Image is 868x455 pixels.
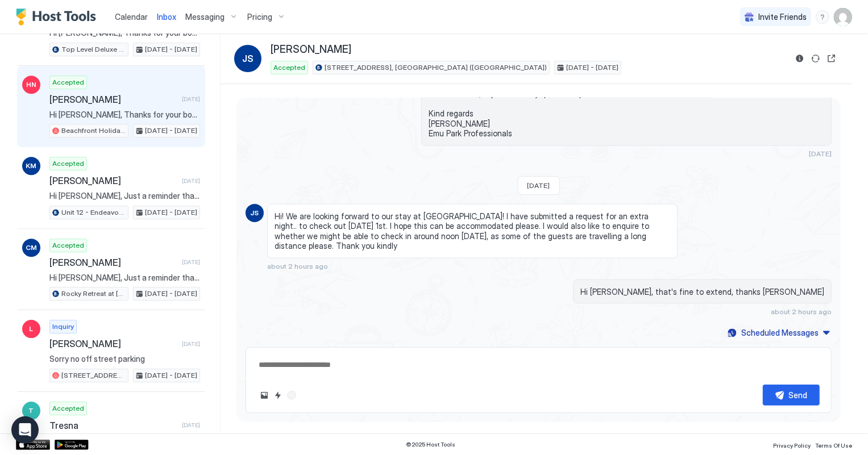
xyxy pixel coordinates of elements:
[825,52,838,65] button: Open reservation
[258,389,271,402] button: Upload image
[49,175,177,186] span: [PERSON_NAME]
[115,11,148,23] a: Calendar
[16,9,101,26] a: Host Tools Logo
[26,161,37,171] span: KM
[247,12,272,22] span: Pricing
[182,95,200,103] span: [DATE]
[115,12,148,22] span: Calendar
[52,322,74,332] span: Inquiry
[773,442,811,449] span: Privacy Policy
[49,191,200,201] span: Hi [PERSON_NAME], Just a reminder that your check-out is [DATE] at 10.00am. Before you check-out ...
[325,62,547,73] span: [STREET_ADDRESS], [GEOGRAPHIC_DATA] ([GEOGRAPHIC_DATA])
[271,389,285,402] button: Quick reply
[726,325,832,340] button: Scheduled Messages
[55,440,89,450] a: Google Play Store
[145,126,197,136] span: [DATE] - [DATE]
[182,340,200,348] span: [DATE]
[49,354,200,364] span: Sorry no off street parking
[789,389,808,401] div: Send
[773,439,811,450] a: Privacy Policy
[16,440,50,450] a: App Store
[52,77,84,87] span: Accepted
[185,12,225,22] span: Messaging
[528,181,550,190] span: [DATE]
[145,207,197,218] span: [DATE] - [DATE]
[182,258,200,266] span: [DATE]
[145,289,197,299] span: [DATE] - [DATE]
[157,11,176,23] a: Inbox
[49,273,200,283] span: Hi [PERSON_NAME], Just a reminder that your check-out is [DATE] at 10.00am. Before you check-out ...
[815,442,852,449] span: Terms Of Use
[26,80,36,90] span: HN
[275,211,670,251] span: Hi! We are looking forward to our stay at [GEOGRAPHIC_DATA]! I have submitted a request for an ex...
[271,43,351,56] span: [PERSON_NAME]
[182,177,200,185] span: [DATE]
[566,62,618,73] span: [DATE] - [DATE]
[52,240,84,251] span: Accepted
[52,158,84,169] span: Accepted
[145,370,197,381] span: [DATE] - [DATE]
[49,338,177,349] span: [PERSON_NAME]
[11,416,39,444] div: Open Intercom Messenger
[763,385,820,406] button: Send
[157,12,176,22] span: Inbox
[251,208,259,218] span: JS
[580,287,824,297] span: Hi [PERSON_NAME], that's fine to extend, thanks [PERSON_NAME]
[29,406,34,416] span: T
[273,62,305,73] span: Accepted
[61,44,126,55] span: Top Level Deluxe Studio - Unit 21
[182,421,200,429] span: [DATE]
[61,126,126,136] span: Beachfront Holiday Cottage
[61,289,126,299] span: Rocky Retreat at [GEOGRAPHIC_DATA] - [STREET_ADDRESS]
[61,207,126,218] span: Unit 12 - Endeavour · Deluxe Studio - Unit 12
[49,420,177,431] span: Tresna
[793,52,807,65] button: Reservation information
[49,110,200,120] span: Hi [PERSON_NAME], Thanks for your booking. Please come to [GEOGRAPHIC_DATA], [STREET_ADDRESS][PER...
[52,403,84,414] span: Accepted
[61,370,126,381] span: [STREET_ADDRESS][PERSON_NAME]
[809,149,832,158] span: [DATE]
[816,10,829,24] div: menu
[834,8,852,26] div: User profile
[145,44,197,55] span: [DATE] - [DATE]
[429,59,824,139] span: Hi [PERSON_NAME], Thanks for your booking. I'll send you more details including check-in instruct...
[815,439,852,450] a: Terms Of Use
[267,262,328,270] span: about 2 hours ago
[242,52,254,65] span: JS
[49,94,177,105] span: [PERSON_NAME]
[758,12,807,22] span: Invite Friends
[49,257,177,268] span: [PERSON_NAME]
[26,243,37,253] span: CM
[771,307,832,316] span: about 2 hours ago
[741,327,819,339] div: Scheduled Messages
[406,441,456,448] span: © 2025 Host Tools
[30,324,34,334] span: L
[809,52,823,65] button: Sync reservation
